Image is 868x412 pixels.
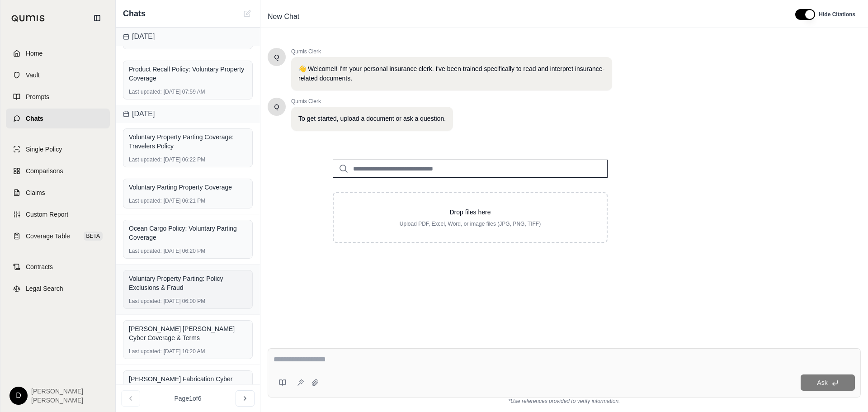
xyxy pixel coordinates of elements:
div: [DATE] 06:20 PM [129,247,247,255]
div: [PERSON_NAME] Fabrication Cyber Coverage Summary [129,374,247,393]
a: Home [6,43,110,63]
span: Vault [26,71,40,80]
button: New Chat [242,8,253,19]
div: Voluntary Property Parting: Policy Exclusions & Fraud [129,274,247,292]
button: Collapse sidebar [90,11,104,25]
p: To get started, upload a document or ask a question. [298,114,446,123]
a: Chats [6,109,110,128]
span: Last updated: [129,348,162,355]
span: Claims [26,188,45,197]
div: [DATE] 06:22 PM [129,156,247,163]
span: [PERSON_NAME] [31,387,83,396]
div: Edit Title [264,9,784,24]
div: [DATE] 06:00 PM [129,298,247,305]
span: Qumis Clerk [291,48,612,55]
span: Page 1 of 6 [175,394,202,403]
span: BETA [84,232,103,241]
span: Prompts [26,92,49,101]
div: Voluntary Parting Property Coverage [129,183,247,192]
span: Coverage Table [26,232,70,241]
div: Voluntary Property Parting Coverage: Travelers Policy [129,133,247,151]
span: Custom Report [26,210,68,219]
div: [DATE] 10:20 AM [129,348,247,355]
a: Prompts [6,87,110,107]
div: [DATE] 07:59 AM [129,88,247,95]
div: D [9,387,28,405]
span: Ask [817,379,827,386]
a: Comparisons [6,161,110,181]
span: Contracts [26,262,53,271]
div: Ocean Cargo Policy: Voluntary Parting Coverage [129,224,247,242]
span: Home [26,49,42,58]
p: Upload PDF, Excel, Word, or image files (JPG, PNG, TIFF) [348,220,592,227]
span: Comparisons [26,166,63,175]
div: *Use references provided to verify information. [268,398,861,405]
div: [DATE] [116,105,260,123]
span: [PERSON_NAME] [31,396,83,405]
a: Claims [6,183,110,203]
span: Last updated: [129,88,162,95]
a: Contracts [6,257,110,277]
a: Legal Search [6,279,110,298]
a: Custom Report [6,204,110,224]
span: Chats [123,7,146,20]
div: [PERSON_NAME] [PERSON_NAME] Cyber Coverage & Terms [129,324,247,342]
div: [DATE] [116,28,260,46]
span: Hello [274,52,279,62]
span: Chats [26,114,43,123]
a: Single Policy [6,139,110,159]
a: Coverage TableBETA [6,226,110,246]
span: Last updated: [129,298,162,305]
span: Qumis Clerk [291,98,453,105]
span: New Chat [264,9,303,24]
button: Ask [801,374,855,391]
div: [DATE] 06:21 PM [129,197,247,204]
span: Hide Citations [819,11,855,18]
span: Single Policy [26,145,62,154]
span: Last updated: [129,247,162,255]
span: Hello [274,102,279,111]
span: Last updated: [129,156,162,163]
a: Vault [6,65,110,85]
span: Legal Search [26,284,63,293]
div: Product Recall Policy: Voluntary Property Coverage [129,65,247,83]
p: Drop files here [348,208,592,217]
p: 👋 Welcome!! I'm your personal insurance clerk. I've been trained specifically to read and interpr... [298,64,605,83]
span: Last updated: [129,197,162,204]
img: Qumis Logo [11,15,45,22]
